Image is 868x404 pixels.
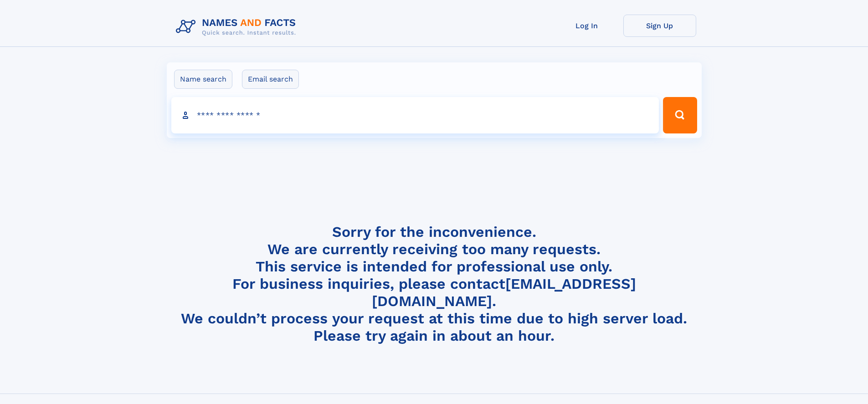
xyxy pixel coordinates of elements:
[171,97,659,133] input: search input
[663,97,697,133] button: Search Button
[372,275,636,310] a: [EMAIL_ADDRESS][DOMAIN_NAME]
[242,70,299,89] label: Email search
[172,15,303,39] img: Logo Names and Facts
[550,15,623,37] a: Log In
[174,70,232,89] label: Name search
[172,223,696,345] h4: Sorry for the inconvenience. We are currently receiving too many requests. This service is intend...
[623,15,696,37] a: Sign Up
